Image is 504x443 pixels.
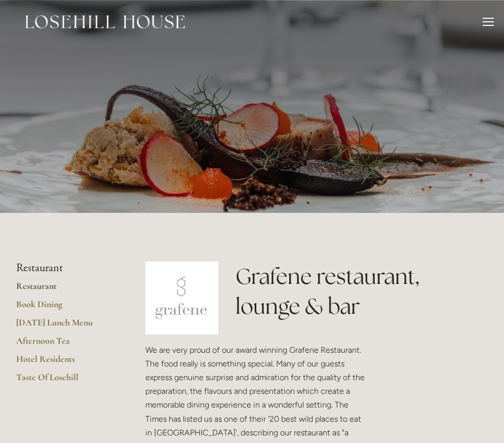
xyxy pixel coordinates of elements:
[16,299,113,317] a: Book Dining
[16,262,113,275] li: Restaurant
[16,353,113,372] a: Hotel Residents
[25,15,185,28] img: Losehill House
[16,317,113,335] a: [DATE] Lunch Menu
[236,262,488,321] h1: Grafene restaurant, lounge & bar
[16,335,113,353] a: Afternoon Tea
[16,372,113,390] a: Taste Of Losehill
[16,280,113,299] a: Restaurant
[145,262,218,335] img: grafene.jpg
